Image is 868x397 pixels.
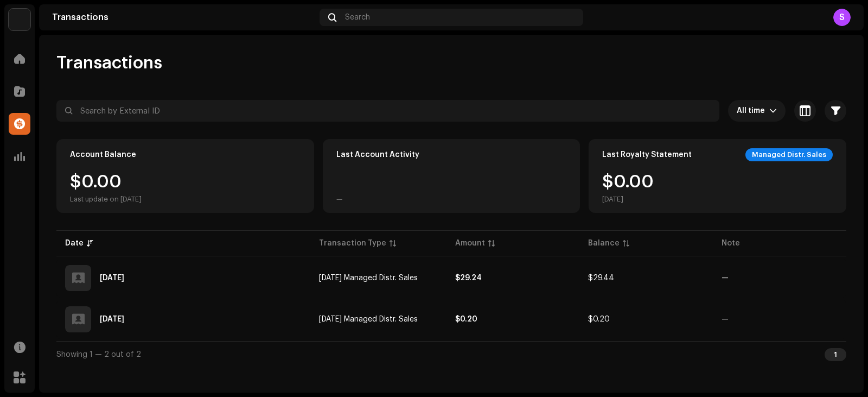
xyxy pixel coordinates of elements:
div: Last update on [DATE] [70,195,142,204]
span: Search [345,13,370,22]
div: Apr 1, 2025 [100,316,124,323]
div: Balance [588,238,620,249]
re-a-table-badge: — [722,316,729,323]
div: Jul 11, 2025 [100,274,124,282]
img: a6437e74-8c8e-4f74-a1ce-131745af0155 [9,9,30,30]
span: Transactions [56,52,162,74]
div: Managed Distr. Sales [745,148,833,161]
span: Mar 2025 Managed Distr. Sales [319,316,418,323]
div: Transactions [52,13,315,22]
div: Amount [455,238,485,249]
span: $29.44 [588,274,614,282]
div: [DATE] [602,195,654,204]
div: Last Account Activity [336,150,419,159]
span: $0.20 [588,316,610,323]
strong: $29.24 [455,274,482,282]
div: 1 [825,348,846,361]
re-a-table-badge: — [722,274,729,282]
div: — [336,195,343,204]
strong: $0.20 [455,316,477,323]
div: Date [65,238,84,249]
span: Jun 2025 Managed Distr. Sales [319,274,418,282]
div: Last Royalty Statement [602,150,692,159]
div: S [833,9,851,26]
div: Account Balance [70,150,136,159]
span: All time [737,100,769,122]
div: Transaction Type [319,238,386,249]
input: Search by External ID [56,100,719,122]
div: dropdown trigger [769,100,777,122]
span: Showing 1 — 2 out of 2 [56,351,141,358]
